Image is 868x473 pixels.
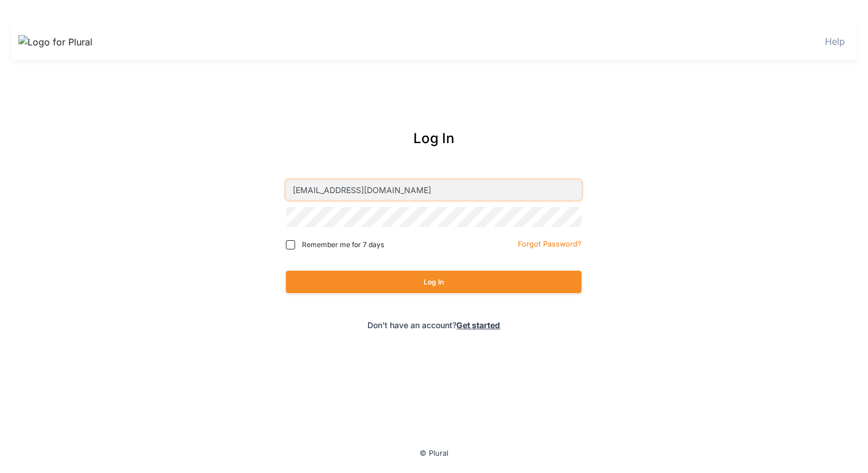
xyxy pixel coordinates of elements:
[237,319,631,331] div: Don't have an account?
[825,36,845,47] a: Help
[518,237,582,249] a: Forgot Password?
[286,271,582,293] button: Log In
[237,128,631,149] div: Log In
[456,320,500,330] a: Get started
[286,180,582,200] input: Email address
[420,449,448,457] small: © Plural
[302,240,384,250] span: Remember me for 7 days
[518,240,582,248] small: Forgot Password?
[286,240,295,249] input: Remember me for 7 days
[18,35,99,49] img: Logo for Plural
